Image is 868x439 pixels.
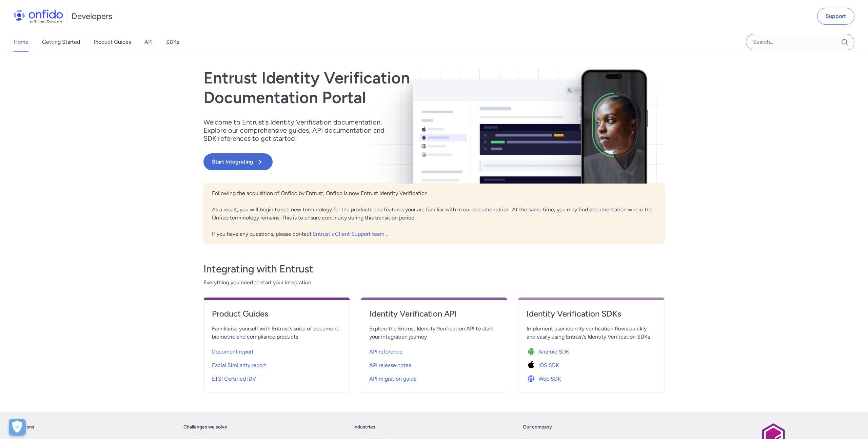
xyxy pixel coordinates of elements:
a: Getting Started [42,33,80,52]
span: ETSI Certified IDV [212,375,256,383]
a: Icon iOS SDKiOS SDK [527,357,656,371]
span: iOS SDK [538,361,559,369]
input: Onfido search input field [746,34,854,50]
button: Open Preferences [9,419,26,436]
a: Challenges we solve [183,423,227,431]
button: Start Integrating [203,153,273,170]
a: Identity Verification API [369,308,499,325]
span: Facial Similarity report [212,361,266,369]
h1: Entrust Identity Verification Documentation Portal [203,68,526,107]
a: Support [817,8,854,25]
div: Following the acquisition of Onfido by Entrust, Onfido is now Entrust Identity Verification. As a... [203,184,665,244]
span: Implement user identity verification flows quickly and easily using Entrust’s Identity Verificati... [527,325,656,341]
a: Home [14,33,28,52]
a: Industries [353,423,375,431]
span: API release notes [369,361,411,369]
a: Product Guides [94,33,131,52]
img: Icon Android SDK [527,347,538,357]
a: Document report [212,344,341,357]
span: Explore the Entrust Identity Verification API to start your integration journey [369,325,499,341]
a: Icon Android SDKAndroid SDK [527,344,656,357]
span: API migration guide [369,375,417,383]
span: Familiarise yourself with Entrust’s suite of document, biometric and compliance products [212,325,341,341]
a: API release notes [369,357,499,371]
a: API migration guide [369,371,499,384]
a: Entrust's Client Support team [313,231,386,237]
h4: Product Guides [212,308,341,319]
a: ETSI Certified IDV [212,371,341,384]
a: API [144,33,153,52]
span: Android SDK [538,348,569,356]
span: Web SDK [538,375,561,383]
a: SDKs [166,33,179,52]
a: Start Integrating [203,153,526,170]
img: Icon iOS SDK [527,361,538,370]
p: Welcome to Entrust’s Identity Verification documentation. Explore our comprehensive guides, API d... [203,118,393,142]
span: API reference [369,348,402,356]
a: Product Guides [212,308,341,325]
a: Identity Verification SDKs [527,308,656,325]
h4: Identity Verification SDKs [527,308,656,319]
a: Our company [523,423,552,431]
a: API reference [369,344,499,357]
a: Facial Similarity report [212,357,341,371]
img: Onfido Logo [14,9,63,23]
span: Everything you need to start your integration [203,279,665,287]
div: Cookie Preferences [9,419,26,436]
a: Icon Web SDKWeb SDK [527,371,656,384]
h3: Integrating with Entrust [203,262,665,276]
span: Document report [212,348,254,356]
h4: Identity Verification API [369,308,499,319]
img: Icon Web SDK [527,374,538,384]
h1: Developers [72,11,112,22]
